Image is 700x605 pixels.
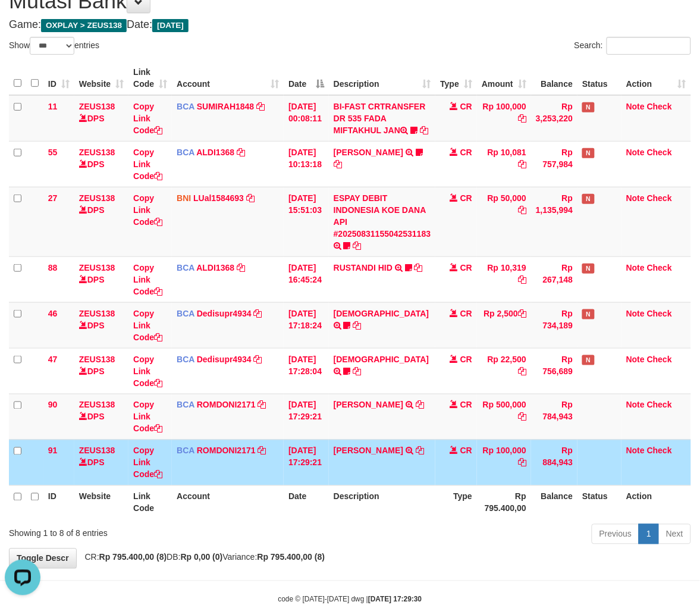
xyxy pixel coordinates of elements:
span: BCA [177,309,194,318]
span: BNI [177,193,191,203]
a: Copy ALDI1368 to clipboard [237,263,245,272]
td: Rp 10,319 [477,256,531,302]
span: OXPLAY > ZEUS138 [41,19,127,32]
th: Date: activate to sort column descending [284,61,329,95]
span: Has Note [582,194,594,204]
span: 46 [48,309,58,318]
a: Check [647,400,672,410]
th: Type: activate to sort column ascending [435,61,477,95]
strong: Rp 0,00 (0) [181,553,223,562]
a: Copy Rp 100,000 to clipboard [518,458,526,468]
div: Showing 1 to 8 of 8 entries [9,523,282,540]
td: Rp 2,500 [477,302,531,348]
h4: Game: Date: [9,19,691,31]
button: Open LiveChat chat widget [5,5,40,40]
a: Copy LUal1584693 to clipboard [246,193,255,203]
td: Rp 50,000 [477,187,531,256]
span: Has Note [582,264,594,274]
small: code © [DATE]-[DATE] dwg | [278,595,422,604]
a: Note [626,102,645,111]
th: Type [435,485,477,519]
a: [PERSON_NAME] [334,400,403,410]
td: BI-FAST CRTRANSFER DR 535 FADA MIFTAKHUL JAN [329,95,436,142]
span: BCA [177,355,194,364]
a: Copy RUSTANDI HID to clipboard [415,263,423,272]
span: Has Note [582,102,594,112]
a: [PERSON_NAME] [334,148,403,157]
a: Note [626,148,645,157]
th: Account [172,485,284,519]
td: DPS [74,187,128,256]
a: Check [647,355,672,364]
span: CR: DB: Variance: [79,553,325,562]
td: DPS [74,302,128,348]
th: Description: activate to sort column ascending [329,61,436,95]
a: Copy Dedisupr4934 to clipboard [254,309,262,318]
a: Copy ROMDONI2171 to clipboard [258,400,266,410]
td: [DATE] 17:28:04 [284,348,329,394]
a: Copy Rp 100,000 to clipboard [518,114,526,123]
a: Copy Rp 500,000 to clipboard [518,412,526,422]
th: ID: activate to sort column ascending [43,61,74,95]
span: 90 [48,400,58,410]
th: Website: activate to sort column ascending [74,61,128,95]
span: 11 [48,102,58,111]
a: Copy Link Code [133,263,162,296]
th: Link Code [128,485,172,519]
a: Copy Rp 2,500 to clipboard [518,309,526,318]
span: CR [460,355,472,364]
span: BCA [177,263,194,272]
a: Copy Link Code [133,400,162,434]
a: Toggle Descr [9,548,77,569]
a: Previous [592,524,639,544]
select: Showentries [30,37,74,55]
a: Note [626,355,645,364]
th: Website [74,485,128,519]
span: CR [460,102,472,111]
td: Rp 500,000 [477,394,531,440]
td: [DATE] 17:29:21 [284,440,329,485]
a: SUMIRAH1848 [197,102,254,111]
a: Copy ALDI1368 to clipboard [237,148,245,157]
span: 88 [48,263,58,272]
td: Rp 3,253,220 [531,95,577,142]
span: Has Note [582,148,594,158]
input: Search: [607,37,691,55]
span: BCA [177,102,194,111]
a: Check [647,263,672,272]
a: ALDI1368 [196,148,234,157]
td: Rp 734,189 [531,302,577,348]
th: Date [284,485,329,519]
a: Copy BI-FAST CRTRANSFER DR 535 FADA MIFTAKHUL JAN to clipboard [420,126,428,135]
a: Copy Dedisupr4934 to clipboard [254,355,262,364]
span: BCA [177,148,194,157]
a: ROMDONI2171 [197,400,256,410]
a: ZEUS138 [79,446,115,456]
a: Check [647,309,672,318]
a: Copy HADI to clipboard [353,366,362,376]
span: 91 [48,446,58,456]
a: Check [647,193,672,203]
span: CR [460,309,472,318]
a: Copy ESPAY DEBIT INDONESIA KOE DANA API #20250831155042531183 to clipboard [353,241,362,250]
a: [DEMOGRAPHIC_DATA] [334,355,429,364]
th: Link Code: activate to sort column ascending [128,61,172,95]
a: Copy ROMDONI2171 to clipboard [258,446,266,456]
a: Note [626,400,645,410]
a: ZEUS138 [79,309,115,318]
td: Rp 784,943 [531,394,577,440]
a: Copy Rp 10,081 to clipboard [518,159,526,169]
a: Note [626,193,645,203]
a: ROMDONI2171 [197,446,256,456]
td: Rp 22,500 [477,348,531,394]
td: Rp 100,000 [477,95,531,142]
a: Copy Rp 50,000 to clipboard [518,205,526,215]
span: CR [460,446,472,456]
td: [DATE] 17:18:24 [284,302,329,348]
a: Copy Rp 22,500 to clipboard [518,366,526,376]
th: Balance [531,61,577,95]
th: Account: activate to sort column ascending [172,61,284,95]
td: [DATE] 16:45:24 [284,256,329,302]
span: BCA [177,400,194,410]
a: Note [626,263,645,272]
